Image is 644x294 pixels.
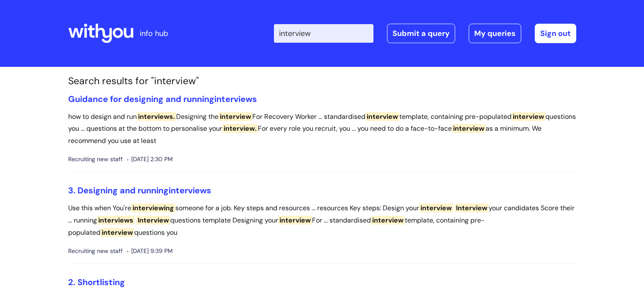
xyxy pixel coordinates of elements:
a: My queries [469,24,521,43]
span: interviews. [137,112,176,121]
div: | - [274,24,576,43]
h1: Search results for "interview" [68,75,576,87]
a: 2. Shortlisting [68,277,125,288]
span: interview [365,112,399,121]
span: Interview [136,216,170,225]
span: Interview [455,203,489,212]
span: interview [218,112,252,121]
span: interviews [97,216,135,225]
span: interview [511,112,545,121]
span: [DATE] 2:30 PM [127,154,173,165]
a: Sign out [535,24,576,43]
span: interviews [214,93,257,104]
p: Use this when You're someone for a job. Key steps and resources ... resources Key steps: Design y... [68,202,576,239]
p: info hub [140,27,168,40]
span: interview. [222,124,258,133]
span: Recruiting new staff [68,154,123,165]
span: interview [100,228,134,237]
span: interview [419,203,453,212]
a: 3. Designing and runninginterviews [68,185,211,196]
span: interviewing [131,203,175,212]
a: Guidance for designing and runninginterviews [68,93,257,104]
p: how to design and run Designing the For Recovery Worker ... standardised template, containing pre... [68,111,576,147]
a: Submit a query [387,24,455,43]
span: Recruiting new staff [68,246,123,256]
span: [DATE] 9:39 PM [127,246,173,256]
span: interview [371,216,405,225]
input: Search [274,24,373,43]
span: interviews [169,185,211,196]
span: interview [278,216,312,225]
span: interview [452,124,486,133]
